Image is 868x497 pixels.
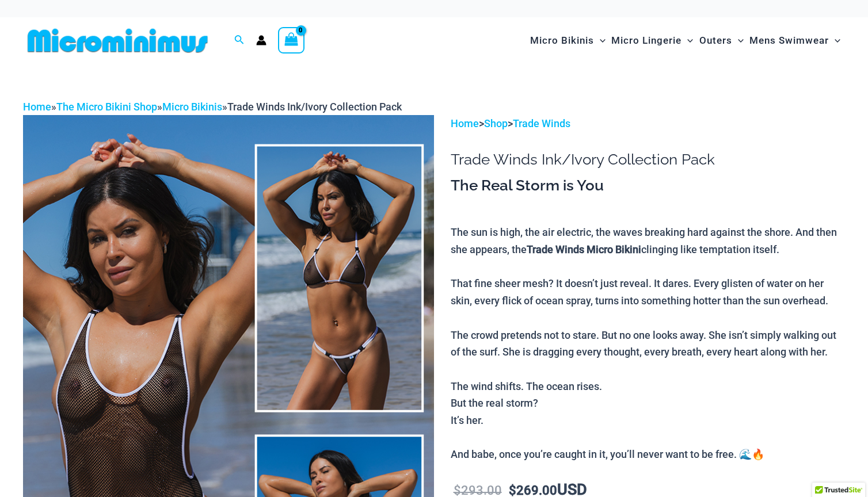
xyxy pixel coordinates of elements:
[527,23,608,58] a: Micro BikinisMenu ToggleMenu Toggle
[732,26,744,55] span: Menu Toggle
[696,23,747,58] a: OutersMenu ToggleMenu Toggle
[56,101,157,113] a: The Micro Bikini Shop
[451,176,845,196] h3: The Real Storm is You
[278,27,304,53] a: View Shopping Cart, empty
[527,243,641,255] b: Trade Winds Micro Bikini
[530,26,594,55] span: Micro Bikinis
[594,26,606,55] span: Menu Toggle
[747,23,843,58] a: Mens SwimwearMenu ToggleMenu Toggle
[23,101,51,113] a: Home
[699,26,732,55] span: Outers
[162,101,222,113] a: Micro Bikinis
[451,224,845,463] p: The sun is high, the air electric, the waves breaking hard against the shore. And then she appear...
[234,33,245,48] a: Search icon link
[829,26,840,55] span: Menu Toggle
[484,117,508,129] a: Shop
[608,23,696,58] a: Micro LingerieMenu ToggleMenu Toggle
[23,28,212,53] img: MM SHOP LOGO FLAT
[451,115,845,132] p: > >
[451,151,845,169] h1: Trade Winds Ink/Ivory Collection Pack
[451,117,479,129] a: Home
[227,101,402,113] span: Trade Winds Ink/Ivory Collection Pack
[611,26,682,55] span: Micro Lingerie
[682,26,693,55] span: Menu Toggle
[256,35,267,45] a: Account icon link
[526,21,845,60] nav: Site Navigation
[513,117,570,129] a: Trade Winds
[749,26,829,55] span: Mens Swimwear
[23,101,402,113] span: » » »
